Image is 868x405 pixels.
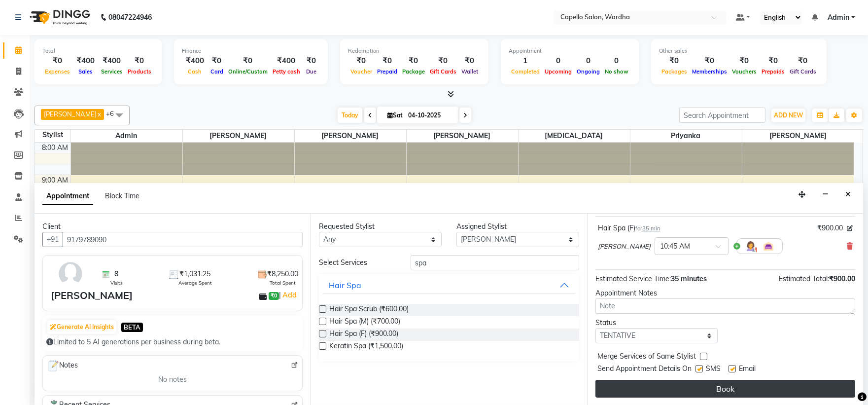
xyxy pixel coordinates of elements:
[729,55,759,67] div: ₹0
[25,3,93,31] img: logo
[574,68,602,75] span: Ongoing
[787,55,819,67] div: ₹0
[35,130,70,140] div: Stylist
[125,55,154,67] div: ₹0
[542,68,574,75] span: Upcoming
[267,269,298,279] span: ₹8,250.00
[375,55,400,67] div: ₹0
[56,259,85,288] img: avatar
[106,110,121,117] span: +6
[598,242,651,252] span: [PERSON_NAME]
[158,374,187,385] span: No notes
[456,221,579,232] div: Assigned Stylist
[427,55,459,67] div: ₹0
[40,175,70,185] div: 9:00 AM
[774,111,803,119] span: ADD NEW
[459,55,481,67] div: ₹0
[319,221,442,232] div: Requested Stylist
[829,274,855,283] span: ₹900.00
[659,55,690,67] div: ₹0
[270,55,303,67] div: ₹400
[279,289,298,301] span: |
[270,68,303,75] span: Petty cash
[519,130,630,142] span: [MEDICAL_DATA]
[459,68,481,75] span: Wallet
[99,55,125,67] div: ₹400
[828,12,849,23] span: Admin
[759,68,787,75] span: Prepaids
[304,68,319,75] span: Due
[787,68,819,75] span: Gift Cards
[125,68,154,75] span: Products
[44,110,97,118] span: [PERSON_NAME]
[595,380,855,398] button: Book
[659,68,690,75] span: Packages
[178,279,212,287] span: Average Spent
[509,68,542,75] span: Completed
[659,47,819,55] div: Other sales
[690,68,729,75] span: Memberships
[208,55,226,67] div: ₹0
[400,55,427,67] div: ₹0
[400,68,427,75] span: Package
[671,274,707,283] span: 35 minutes
[602,55,631,67] div: 0
[841,187,855,202] button: Close
[329,341,403,353] span: Keratin Spa (₹1,500.00)
[602,68,631,75] span: No show
[99,68,125,75] span: Services
[509,55,542,67] div: 1
[208,68,226,75] span: Card
[42,47,154,55] div: Total
[595,318,718,328] div: Status
[595,288,855,298] div: Appointment Notes
[121,323,143,332] span: BETA
[597,364,692,376] span: Send Appointment Details On
[595,274,671,283] span: Estimated Service Time:
[729,68,759,75] span: Vouchers
[739,364,756,376] span: Email
[323,276,575,294] button: Hair Spa
[771,109,805,122] button: ADD NEW
[329,304,409,316] span: Hair Spa Scrub (₹600.00)
[47,360,78,372] span: Notes
[509,47,631,55] div: Appointment
[270,279,296,287] span: Total Spent
[182,55,208,67] div: ₹400
[76,68,95,75] span: Sales
[329,316,400,329] span: Hair Spa (M) (₹700.00)
[42,232,63,247] button: +91
[779,274,829,283] span: Estimated Total:
[411,255,579,270] input: Search by service name
[817,223,843,233] span: ₹900.00
[338,108,362,123] span: Today
[42,187,93,205] span: Appointment
[114,269,118,279] span: 8
[42,55,72,67] div: ₹0
[598,223,660,233] div: Hair Spa (F)
[635,225,660,232] small: for
[71,130,182,142] span: Admin
[405,108,454,123] input: 2025-10-04
[690,55,729,67] div: ₹0
[407,130,518,142] span: [PERSON_NAME]
[348,47,481,55] div: Redemption
[312,258,403,268] div: Select Services
[329,279,361,291] div: Hair Spa
[46,337,299,347] div: Limited to 5 AI generations per business during beta.
[847,225,853,231] i: Edit price
[42,68,72,75] span: Expenses
[375,68,400,75] span: Prepaid
[40,143,70,153] div: 8:00 AM
[303,55,320,67] div: ₹0
[745,240,757,252] img: Hairdresser.png
[427,68,459,75] span: Gift Cards
[763,240,774,252] img: Interior.png
[329,329,398,341] span: Hair Spa (F) (₹900.00)
[630,130,742,142] span: Priyanka
[97,110,101,118] a: x
[226,55,270,67] div: ₹0
[186,68,205,75] span: Cash
[642,225,660,232] span: 35 min
[51,288,133,303] div: [PERSON_NAME]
